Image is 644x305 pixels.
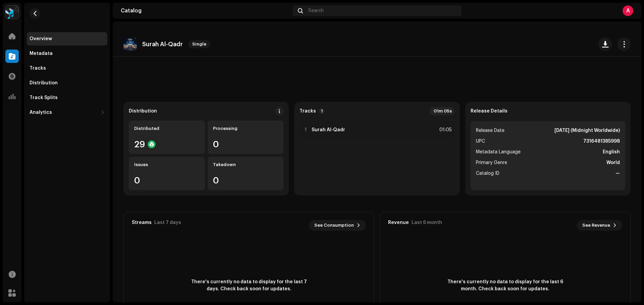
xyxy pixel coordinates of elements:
img: 2dae3d76-597f-44f3-9fef-6a12da6d2ece [5,5,19,19]
span: UPC [476,137,485,145]
div: A [623,5,633,16]
span: Release Date [476,127,504,135]
strong: 7316481385998 [583,137,620,145]
p: Surah Al-Qadr [142,41,183,48]
strong: Tracks [300,108,316,114]
p-badge: 1 [319,108,325,114]
re-m-nav-item: Track Splits [27,91,107,104]
strong: [DATE] (Midnight Worldwide) [554,127,620,135]
span: Single [188,40,210,48]
div: Overview [30,36,52,42]
div: 01:05 [437,126,452,134]
img: 58c1c753-028a-4af3-8603-62e3b77b040b [123,37,137,51]
re-m-nav-item: Overview [27,32,107,46]
re-m-nav-item: Tracks [27,62,107,75]
div: Metadata [30,51,53,56]
span: There's currently no data to display for the last 6 month. Check back soon for updates. [445,279,566,293]
span: Primary Genre [476,159,507,167]
div: Last 6 month [412,220,442,225]
div: Takedown [213,162,278,167]
div: Issues [134,162,200,167]
re-m-nav-dropdown: Analytics [27,106,107,119]
div: Last 7 days [154,220,181,225]
re-m-nav-item: Metadata [27,47,107,60]
div: Distributed [134,126,200,131]
div: Processing [213,126,278,131]
span: There's currently no data to display for the last 7 days. Check back soon for updates. [189,279,309,293]
div: Distribution [129,108,157,114]
strong: Release Details [471,108,507,114]
strong: Surah Al-Qadr [312,127,345,133]
div: Track Splits [30,95,58,100]
span: See Consumption [314,219,354,232]
strong: — [615,169,620,177]
div: Analytics [30,110,52,115]
button: See Revenue [577,220,622,231]
div: Distribution [30,80,58,86]
strong: English [603,148,620,156]
span: Catalog ID [476,169,499,177]
button: See Consumption [309,220,366,231]
div: Revenue [388,220,409,225]
div: Catalog [121,8,290,13]
div: 01m 05s [430,107,454,115]
span: See Revenue [582,219,610,232]
div: Streams [132,220,152,225]
div: Tracks [30,66,46,71]
span: Search [308,8,324,13]
re-m-nav-item: Distribution [27,76,107,90]
span: Metadata Language [476,148,521,156]
strong: World [606,159,620,167]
